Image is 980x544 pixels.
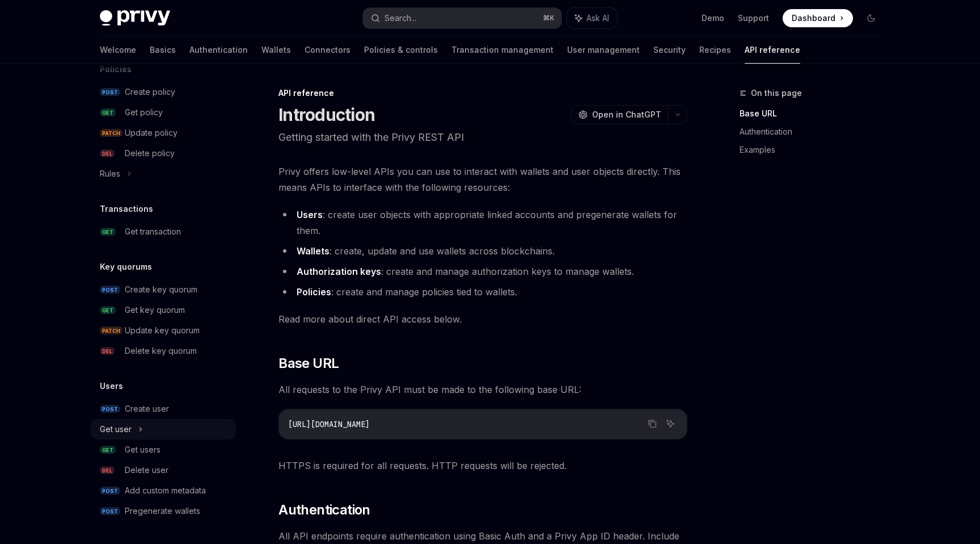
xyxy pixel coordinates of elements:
div: Update policy [125,126,178,140]
a: Recipes [699,36,731,64]
a: Security [653,36,686,64]
button: Copy the contents from the code block [645,416,660,431]
a: Transaction management [451,36,554,64]
strong: Wallets [297,245,330,257]
span: GET [100,306,116,315]
a: GETGet transaction [91,221,236,242]
div: Get key quorum [125,303,185,317]
div: Delete user [125,463,168,477]
div: Pregenerate wallets [125,504,200,518]
span: Authentication [278,501,370,519]
div: Get users [125,443,160,457]
span: POST [100,507,120,516]
a: POSTCreate policy [91,82,236,102]
a: POSTCreate user [91,399,236,419]
div: Delete key quorum [125,344,197,358]
div: Update key quorum [125,324,200,337]
span: GET [100,446,116,454]
div: Get policy [125,106,163,119]
div: Rules [100,167,120,181]
strong: Policies [297,286,331,298]
button: Search...⌘K [363,8,561,28]
h5: Users [100,379,123,393]
div: Create policy [125,85,175,99]
span: All requests to the Privy API must be made to the following base URL: [278,382,687,397]
a: GETGet users [91,440,236,460]
span: POST [100,286,120,294]
a: Authentication [189,36,248,64]
div: Create user [125,402,169,416]
button: Open in ChatGPT [571,105,668,124]
a: Support [738,12,769,24]
div: API reference [278,87,687,99]
span: GET [100,108,116,117]
a: PATCHUpdate policy [91,123,236,143]
button: Ask AI [663,416,678,431]
a: API reference [745,36,800,64]
a: POSTCreate key quorum [91,279,236,300]
a: Connectors [305,36,350,64]
h1: Introduction [278,104,375,125]
strong: Users [297,209,323,220]
span: ⌘ K [543,14,555,23]
div: Search... [385,11,416,25]
p: Getting started with the Privy REST API [278,129,687,145]
a: DELDelete policy [91,143,236,164]
span: DEL [100,149,115,158]
a: Examples [740,141,889,159]
h5: Transactions [100,202,153,216]
button: Ask AI [567,8,617,28]
span: Base URL [278,354,339,373]
li: : create and manage policies tied to wallets. [278,284,687,300]
span: GET [100,228,116,236]
div: Get transaction [125,225,181,238]
a: DELDelete key quorum [91,341,236,361]
a: POSTPregenerate wallets [91,501,236,521]
span: HTTPS is required for all requests. HTTP requests will be rejected. [278,458,687,474]
span: POST [100,405,120,413]
span: Dashboard [792,12,835,24]
img: dark logo [100,10,170,26]
span: [URL][DOMAIN_NAME] [288,419,370,429]
span: DEL [100,466,115,475]
span: POST [100,88,120,97]
a: Demo [702,12,724,24]
div: Add custom metadata [125,484,206,497]
a: Base URL [740,104,889,123]
a: GETGet policy [91,102,236,123]
strong: Authorization keys [297,266,381,277]
span: DEL [100,347,115,355]
div: Create key quorum [125,283,197,296]
a: PATCHUpdate key quorum [91,320,236,341]
a: Policies & controls [364,36,438,64]
a: User management [567,36,640,64]
span: On this page [751,86,802,100]
span: Open in ChatGPT [592,109,661,120]
span: Read more about direct API access below. [278,311,687,327]
div: Delete policy [125,147,175,160]
a: Wallets [261,36,291,64]
a: POSTAdd custom metadata [91,480,236,501]
a: Dashboard [783,9,853,27]
a: Welcome [100,36,136,64]
span: PATCH [100,129,122,137]
span: POST [100,487,120,495]
span: PATCH [100,327,122,335]
li: : create and manage authorization keys to manage wallets. [278,263,687,279]
span: Ask AI [586,12,609,24]
a: Authentication [740,123,889,141]
div: Get user [100,422,132,436]
a: GETGet key quorum [91,300,236,320]
a: Basics [150,36,176,64]
li: : create user objects with appropriate linked accounts and pregenerate wallets for them. [278,207,687,238]
a: DELDelete user [91,460,236,480]
li: : create, update and use wallets across blockchains. [278,243,687,259]
span: Privy offers low-level APIs you can use to interact with wallets and user objects directly. This ... [278,164,687,195]
button: Toggle dark mode [862,9,880,27]
h5: Key quorums [100,260,152,274]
